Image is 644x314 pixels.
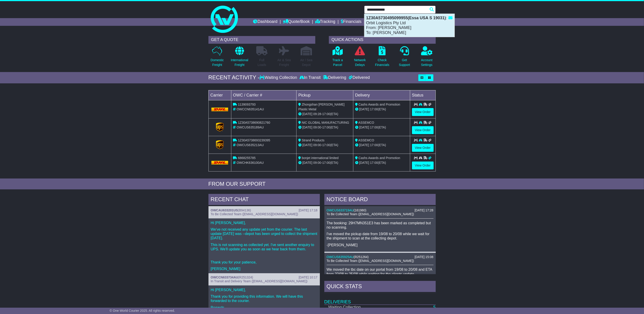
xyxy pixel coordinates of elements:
span: In Transit and Delivery Team ([EMAIL_ADDRESS][DOMAIN_NAME]) [211,279,308,283]
div: - (ETA) [298,160,351,165]
span: [DATE] [359,143,369,147]
a: DomesticFreight [210,46,224,70]
p: Hi [PERSON_NAME], [211,288,318,292]
span: 17:00 [370,143,378,147]
img: GetCarrierServiceLogo [216,123,224,132]
p: Thank you for your patience, [211,260,318,264]
span: bonjet international limited [302,156,339,160]
span: To Be Collected Team ([EMAIL_ADDRESS][DOMAIN_NAME]) [211,212,298,216]
img: DHL.png [211,108,228,111]
div: Waiting Collection [259,75,298,80]
div: RECENT ACTIVITY - [208,74,260,81]
p: We've not received any update yet from the courier. The last update [DATE] was --depot has been u... [211,227,318,240]
span: NIC GLOBAL MANUFACTURING [302,121,349,124]
span: [DATE] [359,161,369,164]
p: Full Loads [256,58,268,67]
p: The booking: 29H7MN351E3 has been marked as completed but no scanning. [327,221,433,229]
div: (ETA) [355,143,408,147]
p: This is not scanning as collected yet. I've sent another enquiry to UPS. We'll update you as soon... [211,243,318,251]
span: © One World Courier 2025. All rights reserved. [110,309,175,312]
span: [DATE] [302,161,312,164]
a: Track aParcel [332,46,343,70]
a: View Order [412,126,434,134]
div: (ETA) [355,125,408,130]
span: OWCCN635141AU [237,107,264,111]
a: View Order [412,162,434,169]
p: Regards, [211,305,318,310]
div: In Transit [298,75,322,80]
td: Waiting Collection [324,305,390,310]
span: 17:00 [370,161,378,164]
div: ( ) [211,208,318,212]
span: ASSEMCO [358,121,374,124]
span: 1Z30A5738693239395 [238,138,270,142]
a: OWCAU633201US [211,208,238,212]
span: 17:00 [370,126,378,129]
span: R251264 [355,255,368,259]
div: NOTICE BOARD [324,194,436,206]
span: [DATE] [359,107,369,111]
p: Check Financials [375,58,389,67]
div: [DATE] 17:18 [299,208,317,212]
p: Track a Parcel [333,58,343,67]
div: GET A QUOTE [208,36,315,44]
div: : Orbit Logistics Pty Ltd From: [PERSON_NAME] To: [PERSON_NAME] [364,14,455,37]
a: Tracking [315,18,335,26]
a: NetworkDelays [354,46,366,70]
strong: 1Z30A5730495099955(Essa USA S 19031) [366,16,446,20]
a: OWCUS635925AU [327,255,354,259]
span: 17:00 [322,161,330,164]
td: Pickup [297,90,353,100]
div: ( ) [327,255,433,259]
span: [DATE] [302,112,312,116]
div: Delivered [347,75,370,80]
span: 1Z30A5738690821760 [238,121,270,124]
p: Air & Sea Freight [278,58,291,67]
div: [DATE] 15:08 [414,255,433,259]
span: 09:28 [313,112,321,116]
div: Delivering [322,75,347,80]
span: ASSEMCO [358,138,374,142]
div: RECENT CHAT [208,194,320,206]
div: - (ETA) [298,125,351,130]
p: [PERSON_NAME] [211,267,318,271]
a: OWCCN633734AU [211,275,238,279]
p: Network Delays [354,58,366,67]
p: -[PERSON_NAME] [327,243,433,247]
img: GetCarrierServiceLogo [216,140,224,149]
span: B94136 [239,208,250,212]
span: 09:00 [313,126,321,129]
div: FROM OUR SUPPORT [208,181,436,187]
span: OWCHK636100AU [237,161,264,164]
p: I've moved the pickup date from 19/08 to 20/08 while we wait for the shipment to scan at the coll... [327,232,433,240]
a: Dashboard [253,18,278,26]
div: [DATE] 17:28 [414,208,433,212]
a: Financials [341,18,362,26]
div: - (ETA) [298,143,351,147]
p: International Freight [231,58,248,67]
span: Cashs Awards and Promotion [359,156,400,160]
span: R251324 [239,275,252,279]
span: OWCUS635189AU [237,126,264,129]
span: Cashs Awards and Promotion [359,103,400,106]
div: ( ) [211,275,318,279]
div: ( ) [327,208,433,212]
a: View Order [412,144,434,152]
span: 161980 [355,208,365,212]
div: - (ETA) [298,112,351,116]
span: 17:00 [322,126,330,129]
span: 17:00 [322,112,330,116]
p: Account Settings [421,58,433,67]
span: To Be Collected Team ([EMAIL_ADDRESS][DOMAIN_NAME]) [327,212,414,216]
div: (ETA) [355,107,408,112]
a: InternationalFreight [231,46,249,70]
a: OWCUS633719AU [327,208,354,212]
a: GetSupport [399,46,410,70]
span: [DATE] [359,126,369,129]
span: 1139093793 [238,103,256,106]
span: 09:00 [313,143,321,147]
a: View Order [412,108,434,116]
span: 17:00 [322,143,330,147]
p: Thank you for providing this information. We will have this forwarded to the courier. [211,294,318,303]
span: OWCUS635213AU [237,143,264,147]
